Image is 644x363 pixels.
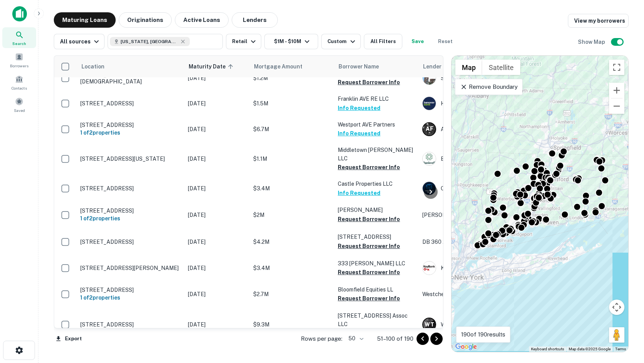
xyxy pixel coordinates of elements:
[338,188,380,198] button: Info Requested
[569,347,611,351] span: Map data ©2025 Google
[264,34,318,49] button: $1M - $10M
[188,238,246,246] p: [DATE]
[327,37,357,46] div: Custom
[253,99,330,108] p: $1.5M
[455,60,482,75] button: Show street map
[338,103,380,113] button: Info Requested
[338,129,380,138] button: Info Requested
[422,181,538,195] div: Customers Bank
[10,63,28,69] span: Borrowers
[80,321,180,328] p: [STREET_ADDRESS]
[418,56,541,77] th: Lender
[609,327,624,343] button: Drag Pegman onto the map to open Street View
[119,12,172,28] button: Originations
[364,34,402,49] button: All Filters
[338,241,400,251] button: Request Borrower Info
[422,290,538,298] p: Westchester Bank
[460,82,517,92] p: Remove Boundary
[54,34,105,49] button: All sources
[2,72,36,93] a: Contacts
[578,38,606,46] h6: Show Map
[253,211,330,219] p: $2M
[338,285,415,294] p: Bloomfield Equities LL
[80,128,180,137] h6: 1 of 2 properties
[12,6,27,22] img: capitalize-icon.png
[253,238,330,246] p: $4.2M
[249,56,334,77] th: Mortgage Amount
[121,38,178,45] span: [US_STATE], [GEOGRAPHIC_DATA]
[338,268,400,277] button: Request Borrower Info
[80,286,180,293] p: [STREET_ADDRESS]
[461,330,505,339] p: 190 of 190 results
[76,56,184,77] th: Location
[338,233,415,241] p: [STREET_ADDRESS]
[451,56,628,352] div: 0 0
[338,78,400,87] button: Request Borrower Info
[188,74,246,82] p: [DATE]
[188,264,246,272] p: [DATE]
[615,347,626,351] a: Terms (opens in new tab)
[609,60,624,75] button: Toggle fullscreen view
[405,34,430,49] button: Save your search to get updates of matches that match your search criteria.
[253,184,330,193] p: $3.4M
[253,155,330,163] p: $1.1M
[80,155,180,162] p: [STREET_ADDRESS][US_STATE]
[338,180,415,188] p: Castle Properties LLC
[54,12,116,28] button: Maturing Loans
[301,334,342,343] p: Rows per page:
[338,294,400,303] button: Request Borrower Info
[430,333,443,345] button: Go to next page
[80,100,180,107] p: [STREET_ADDRESS]
[338,206,415,214] p: [PERSON_NAME]
[321,34,360,49] button: Custom
[80,238,180,245] p: [STREET_ADDRESS]
[339,62,379,71] span: Borrower Name
[80,293,180,302] h6: 1 of 2 properties
[188,320,246,329] p: [DATE]
[175,12,229,28] button: Active Loans
[422,238,538,246] p: DB 360 2025 LLC
[188,290,246,298] p: [DATE]
[188,155,246,163] p: [DATE]
[334,56,418,77] th: Borrower Name
[422,211,538,219] p: [PERSON_NAME]
[80,207,180,214] p: [STREET_ADDRESS]
[377,334,413,343] p: 51–100 of 190
[188,184,246,193] p: [DATE]
[2,50,36,70] a: Borrowers
[482,60,520,75] button: Show satellite imagery
[345,333,365,344] div: 50
[609,83,624,98] button: Zoom in
[338,163,400,172] button: Request Borrower Info
[338,146,415,163] p: Middletown [PERSON_NAME] LLC
[422,122,538,136] div: Astoria Fsla
[338,311,415,328] p: [STREET_ADDRESS] Assoc LLC
[606,277,644,314] iframe: Chat Widget
[253,320,330,329] p: $9.3M
[184,56,249,77] th: Maturity Date
[453,342,479,352] a: Open this area in Google Maps (opens a new window)
[12,85,27,91] span: Contacts
[531,346,564,352] button: Keyboard shortcuts
[433,34,458,49] button: Reset
[54,333,84,345] button: Export
[338,215,400,224] button: Request Borrower Info
[188,211,246,219] p: [DATE]
[253,290,330,298] p: $2.7M
[253,264,330,272] p: $3.4M
[80,122,180,128] p: [STREET_ADDRESS]
[422,97,538,110] div: Hanover Bank
[453,342,479,352] img: Google
[80,265,180,271] p: [STREET_ADDRESS][PERSON_NAME]
[254,62,312,71] span: Mortgage Amount
[80,71,180,85] p: [STREET_ADDRESS][DEMOGRAPHIC_DATA]
[2,94,36,115] a: Saved
[2,27,36,48] a: Search
[12,40,26,47] span: Search
[226,34,261,49] button: Retail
